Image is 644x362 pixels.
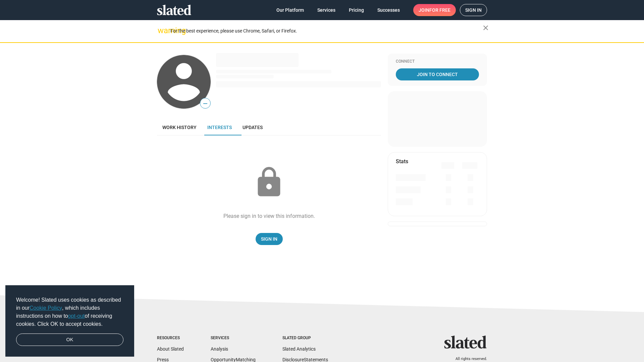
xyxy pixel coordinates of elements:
mat-icon: warning [158,26,166,35]
mat-icon: lock [252,166,286,199]
a: Interests [202,119,237,135]
a: Sign in [460,4,487,16]
a: opt-out [68,313,85,319]
span: — [200,99,210,108]
a: Updates [237,119,268,135]
a: Sign In [256,233,283,245]
span: Successes [377,4,400,16]
mat-icon: close [482,24,490,32]
div: cookieconsent [5,285,134,357]
div: Connect [396,59,479,64]
span: Updates [243,125,263,130]
span: Join To Connect [397,68,478,80]
a: dismiss cookie message [16,334,123,346]
a: Pricing [343,4,369,16]
span: Interests [207,125,232,130]
span: Work history [162,125,197,130]
div: Services [211,336,256,341]
span: Pricing [349,4,364,16]
a: Join To Connect [396,68,479,80]
a: Slated Analytics [282,346,316,352]
a: About Slated [157,346,184,352]
a: Analysis [211,346,228,352]
span: Sign in [465,4,482,16]
div: For the best experience, please use Chrome, Safari, or Firefox. [170,26,483,36]
mat-card-title: Stats [396,158,408,165]
a: Cookie Policy [30,305,62,311]
span: Welcome! Slated uses cookies as described in our , which includes instructions on how to of recei... [16,296,123,328]
a: Services [312,4,341,16]
div: Resources [157,336,184,341]
div: Please sign in to view this information. [223,213,315,220]
span: Services [317,4,335,16]
span: Sign In [261,233,277,245]
a: Our Platform [271,4,309,16]
a: Successes [372,4,405,16]
span: for free [429,4,450,16]
span: Our Platform [276,4,304,16]
div: Slated Group [282,336,328,341]
a: Work history [157,119,202,135]
a: Joinfor free [413,4,456,16]
span: Join [419,4,450,16]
